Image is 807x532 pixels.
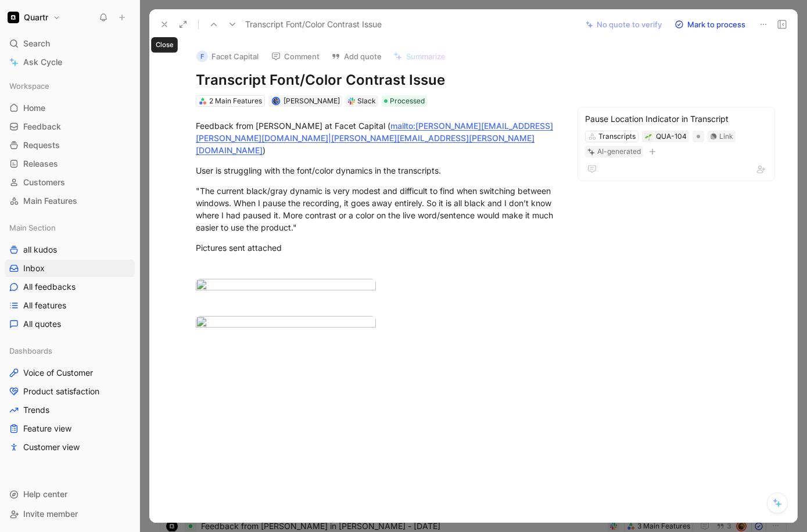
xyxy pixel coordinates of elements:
[196,51,208,62] div: F
[5,35,135,52] div: Search
[23,404,49,416] span: Trends
[585,112,767,126] div: Pause Location Indicator in Transcript
[406,51,446,62] span: Summarize
[23,423,71,434] span: Feature view
[5,77,135,95] div: Workspace
[196,242,555,254] div: Pictures sent attached
[9,345,52,357] span: Dashboards
[209,95,262,107] div: 2 Main Features
[24,12,48,23] h1: Quartr
[5,315,135,333] a: All quotes
[390,95,425,107] span: Processed
[8,12,19,23] img: Quartr
[326,48,387,64] button: Add quote
[23,37,50,51] span: Search
[5,192,135,210] a: Main Features
[23,121,61,132] span: Feedback
[5,438,135,456] a: Customer view
[272,98,279,105] img: avatar
[5,118,135,135] a: Feedback
[5,241,135,258] a: all kudos
[5,260,135,277] a: Inbox
[645,134,652,141] img: 🌱
[23,300,66,311] span: All features
[719,131,733,142] div: Link
[196,185,555,233] div: "The current black/gray dynamic is very modest and difficult to find when switching between windo...
[5,155,135,172] a: Releases
[357,95,376,107] div: Slack
[5,401,135,419] a: Trends
[23,244,57,256] span: all kudos
[284,96,340,105] span: [PERSON_NAME]
[23,55,62,69] span: Ask Cycle
[196,120,555,156] div: Feedback from [PERSON_NAME] at Facet Capital ( )
[23,386,99,397] span: Product satisfaction
[245,17,382,31] span: Transcript Font/Color Contrast Issue
[196,71,555,89] h1: Transcript Font/Color Contrast Issue
[5,342,135,360] div: Dashboards
[5,297,135,314] a: All features
[23,509,78,519] span: Invite member
[5,53,135,71] a: Ask Cycle
[151,37,178,53] div: Close
[191,48,264,65] button: FFacet Capital
[5,364,135,382] a: Voice of Customer
[23,489,67,499] span: Help center
[23,177,65,188] span: Customers
[5,486,135,503] div: Help center
[23,367,93,379] span: Voice of Customer
[580,16,667,33] button: No quote to verify
[23,195,77,207] span: Main Features
[5,9,63,26] button: QuartrQuartr
[382,95,427,107] div: Processed
[5,278,135,296] a: All feedbacks
[23,318,61,330] span: All quotes
[5,505,135,523] div: Invite member
[23,102,45,114] span: Home
[656,131,687,142] div: QUA-104
[5,136,135,154] a: Requests
[9,222,56,233] span: Main Section
[196,121,553,155] a: mailto:[PERSON_NAME][EMAIL_ADDRESS][PERSON_NAME][DOMAIN_NAME]|[PERSON_NAME][EMAIL_ADDRESS][PERSON...
[388,48,451,64] button: Summarize
[196,164,555,177] div: User is struggling with the font/color dynamics in the transcripts.
[5,219,135,236] div: Main Section
[196,316,376,332] img: image.png
[5,219,135,333] div: Main Sectionall kudosInboxAll feedbacksAll featuresAll quotes
[23,263,45,274] span: Inbox
[598,131,636,142] div: Transcripts
[5,420,135,437] a: Feature view
[23,158,58,170] span: Releases
[9,80,49,92] span: Workspace
[597,146,641,157] div: AI-generated
[23,441,80,453] span: Customer view
[5,174,135,191] a: Customers
[196,279,376,294] img: image.png
[266,48,325,64] button: Comment
[5,342,135,456] div: DashboardsVoice of CustomerProduct satisfactionTrendsFeature viewCustomer view
[644,132,652,141] button: 🌱
[23,281,76,293] span: All feedbacks
[669,16,751,33] button: Mark to process
[5,383,135,400] a: Product satisfaction
[5,99,135,117] a: Home
[23,139,60,151] span: Requests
